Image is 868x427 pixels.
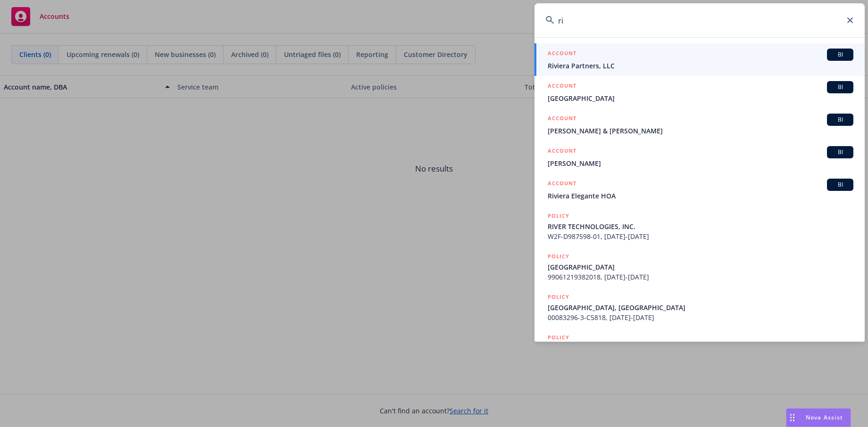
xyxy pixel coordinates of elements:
h5: ACCOUNT [548,81,576,92]
a: POLICY [534,328,865,368]
div: Drag to move [786,409,798,427]
a: POLICYRIVER TECHNOLOGIES, INC.W2F-D987598-01, [DATE]-[DATE] [534,206,865,246]
span: Riviera Partners, LLC [548,61,853,71]
h5: POLICY [548,252,569,261]
span: 99061219382018, [DATE]-[DATE] [548,272,853,282]
span: BI [831,148,850,156]
input: Search... [534,3,865,37]
span: [GEOGRAPHIC_DATA] [548,93,853,103]
span: W2F-D987598-01, [DATE]-[DATE] [548,231,853,241]
span: BI [831,115,850,124]
span: Nova Assist [806,413,843,421]
span: BI [831,83,850,91]
a: ACCOUNTBI[GEOGRAPHIC_DATA] [534,76,865,108]
h5: ACCOUNT [548,146,576,157]
span: [PERSON_NAME] & [PERSON_NAME] [548,126,853,136]
span: Riviera Elegante HOA [548,191,853,201]
h5: POLICY [548,292,569,302]
span: [PERSON_NAME] [548,158,853,168]
span: [GEOGRAPHIC_DATA] [548,262,853,272]
button: Nova Assist [786,408,851,427]
h5: POLICY [548,211,569,221]
a: ACCOUNTBI[PERSON_NAME] [534,141,865,173]
span: 00083296-3-C5818, [DATE]-[DATE] [548,312,853,322]
h5: ACCOUNT [548,179,576,190]
h5: ACCOUNT [548,49,576,60]
a: POLICY[GEOGRAPHIC_DATA], [GEOGRAPHIC_DATA]00083296-3-C5818, [DATE]-[DATE] [534,287,865,328]
a: ACCOUNTBI[PERSON_NAME] & [PERSON_NAME] [534,108,865,141]
span: RIVER TECHNOLOGIES, INC. [548,222,853,231]
span: BI [831,50,850,59]
a: ACCOUNTBIRiviera Partners, LLC [534,43,865,76]
span: BI [831,181,850,189]
span: [GEOGRAPHIC_DATA], [GEOGRAPHIC_DATA] [548,303,853,312]
a: POLICY[GEOGRAPHIC_DATA]99061219382018, [DATE]-[DATE] [534,246,865,287]
h5: POLICY [548,333,569,342]
a: ACCOUNTBIRiviera Elegante HOA [534,173,865,206]
h5: ACCOUNT [548,114,576,125]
